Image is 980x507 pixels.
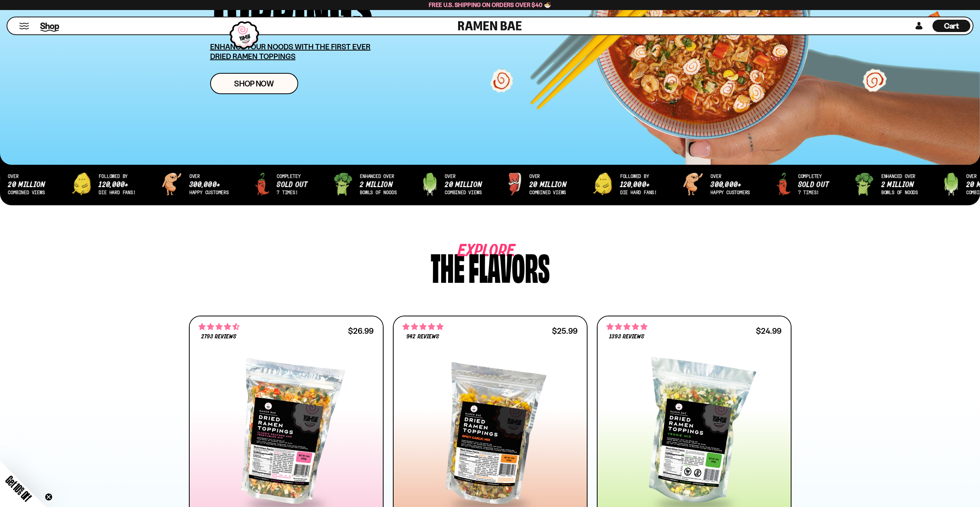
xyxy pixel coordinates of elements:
button: Mobile Menu Trigger [19,23,29,29]
div: $24.99 [756,327,781,335]
div: flavors [469,248,550,284]
u: ENHANCE YOUR NOODS WITH THE FIRST EVER DRIED RAMEN TOPPINGS [210,42,371,61]
span: Shop Now [234,79,274,88]
span: 4.68 stars [199,322,239,332]
div: The [431,248,465,284]
span: 942 reviews [406,334,439,340]
span: 1393 reviews [609,334,644,340]
div: $26.99 [348,327,374,335]
span: Cart [944,21,959,30]
span: Get 10% Off [3,473,34,504]
span: 2793 reviews [201,334,236,340]
a: Shop [40,19,59,32]
span: 4.76 stars [606,322,647,332]
button: Close teaser [45,493,53,501]
a: Shop Now [210,73,298,94]
div: $25.99 [552,327,577,335]
span: Free U.S. Shipping on Orders over $40 🍜 [429,1,551,8]
span: 4.75 stars [403,322,443,332]
span: Shop [40,20,59,32]
a: Cart [932,17,970,34]
span: Explore [458,248,492,255]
